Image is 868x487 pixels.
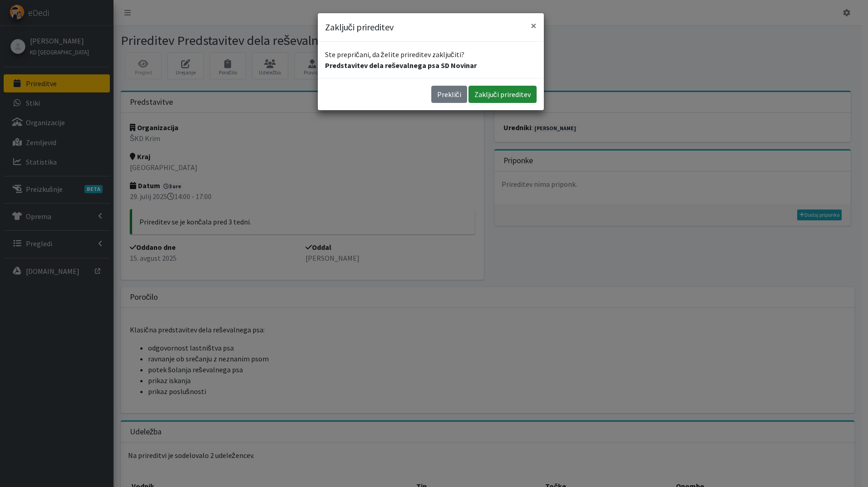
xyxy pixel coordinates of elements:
[431,86,467,103] button: Prekliči
[469,86,537,103] button: Zaključi prireditev
[531,19,537,33] span: ×
[325,20,394,34] h5: Zaključi prireditev
[325,61,477,70] strong: Predstavitev dela reševalnega psa SD Novinar
[318,42,544,78] div: Ste prepričani, da želite prireditev zaključiti?
[523,13,544,39] button: Close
